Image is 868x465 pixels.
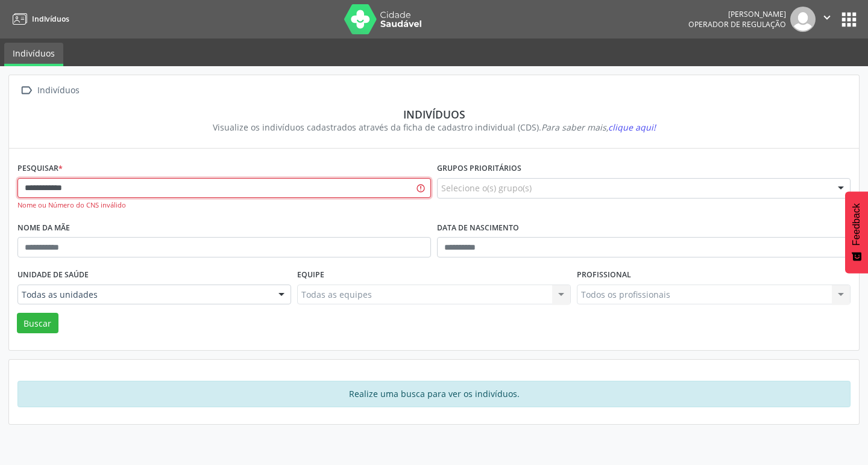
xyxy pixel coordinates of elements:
span: Selecione o(s) grupo(s) [441,182,532,194]
span: Feedback [851,203,862,245]
label: Profissional [577,266,631,285]
span: Indivíduos [32,14,69,24]
button: Feedback - Mostrar pesquisa [845,191,868,273]
button: apps [838,9,860,30]
a: Indivíduos [8,9,69,29]
i:  [820,11,834,24]
label: Pesquisar [17,159,63,178]
label: Unidade de saúde [17,266,89,285]
button:  [816,7,838,32]
i:  [17,82,35,99]
img: img [790,7,816,32]
button: Buscar [17,313,58,333]
a: Indivíduos [4,43,63,66]
span: clique aqui! [608,122,656,133]
div: Nome ou Número do CNS inválido [17,200,431,211]
span: Operador de regulação [688,19,786,29]
a:  Indivíduos [17,82,81,99]
label: Equipe [297,266,324,285]
div: Indivíduos [35,82,81,99]
i: Para saber mais, [541,122,656,133]
div: Realize uma busca para ver os indivíduos. [17,381,851,407]
label: Grupos prioritários [437,159,521,178]
label: Nome da mãe [17,219,70,238]
div: Visualize os indivíduos cadastrados através da ficha de cadastro individual (CDS). [26,121,842,134]
label: Data de nascimento [437,219,519,238]
div: Indivíduos [26,108,842,121]
span: Todas as unidades [22,289,266,301]
div: [PERSON_NAME] [688,9,786,19]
